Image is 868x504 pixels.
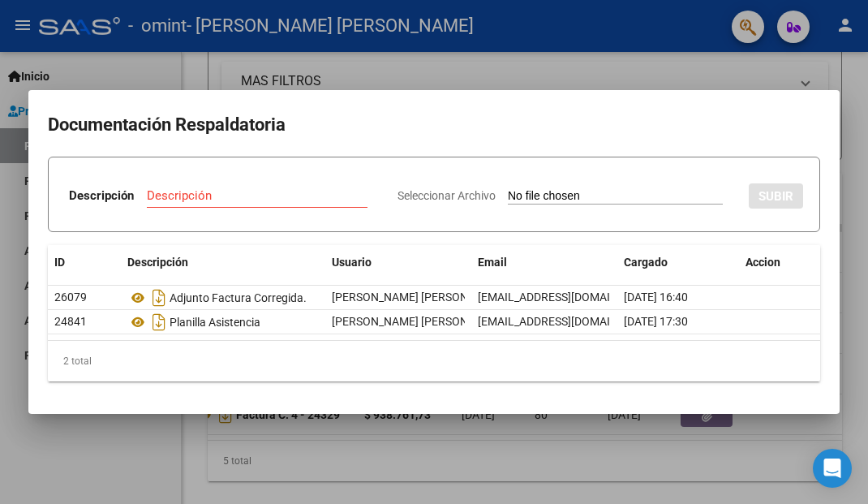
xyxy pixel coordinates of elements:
[325,245,471,280] datatable-header-cell: Usuario
[478,256,507,269] span: Email
[54,291,87,304] span: 26079
[624,291,688,304] span: [DATE] 16:40
[148,285,170,311] i: Descargar documento
[69,187,134,205] p: Descripción
[121,245,325,280] datatable-header-cell: Descripción
[739,245,820,280] datatable-header-cell: Accion
[478,315,658,328] span: [EMAIL_ADDRESS][DOMAIN_NAME]
[758,189,793,204] span: SUBIR
[746,256,780,269] span: Accion
[48,245,121,280] datatable-header-cell: ID
[127,309,319,335] div: Planilla Asistencia
[624,256,668,269] span: Cargado
[54,256,65,269] span: ID
[48,341,820,381] div: 2 total
[127,256,188,269] span: Descripción
[127,285,319,311] div: Adjunto Factura Corregida.
[813,449,852,488] div: Open Intercom Messenger
[332,256,372,269] span: Usuario
[48,110,820,140] h2: Documentación Respaldatoria
[332,291,555,304] span: [PERSON_NAME] [PERSON_NAME] / Molisor
[332,315,555,328] span: [PERSON_NAME] [PERSON_NAME] / Molisor
[471,245,617,280] datatable-header-cell: Email
[624,315,688,328] span: [DATE] 17:30
[617,245,739,280] datatable-header-cell: Cargado
[478,291,658,304] span: [EMAIL_ADDRESS][DOMAIN_NAME]
[54,315,87,328] span: 24841
[148,309,170,335] i: Descargar documento
[749,183,803,209] button: SUBIR
[397,189,496,202] span: Seleccionar Archivo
